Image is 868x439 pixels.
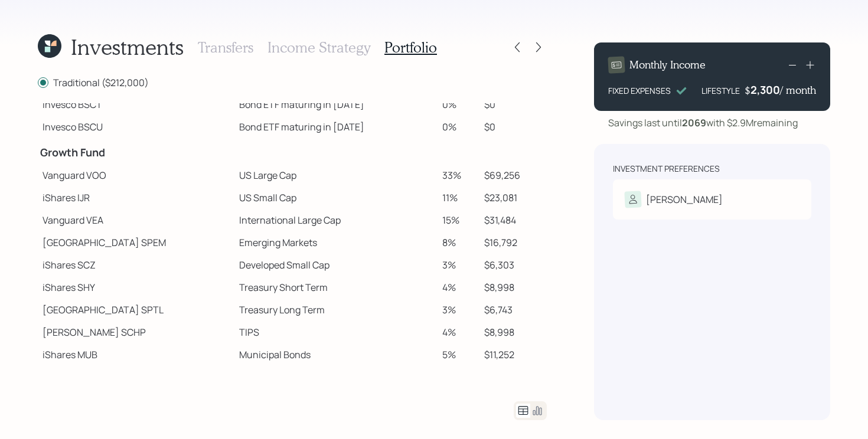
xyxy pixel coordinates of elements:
td: 8% [438,231,479,254]
td: 4% [438,321,479,343]
td: 4% [438,276,479,299]
td: 33% [438,164,479,186]
td: 0% [438,116,479,138]
td: Treasury Long Term [234,299,438,321]
b: 2069 [682,116,706,129]
div: 2,300 [750,83,780,97]
td: $0 [479,93,547,116]
label: Traditional ($212,000) [38,76,149,89]
td: $16,792 [479,231,547,254]
td: iShares SCZ [38,254,234,276]
td: $8,998 [479,276,547,299]
h4: Growth Fund [40,146,232,159]
td: iShares SHY [38,276,234,299]
div: Savings last until with $2.9M remaining [608,116,798,130]
td: Treasury Short Term [234,276,438,299]
td: [GEOGRAPHIC_DATA] SPTL [38,299,234,321]
td: iShares IJR [38,186,234,209]
td: $23,081 [479,186,547,209]
td: Municipal Bonds [234,343,438,366]
td: [GEOGRAPHIC_DATA] SPEM [38,231,234,254]
h3: Transfers [198,39,253,56]
td: 3% [438,299,479,321]
td: 3% [438,366,479,388]
td: Emerging Markets [234,231,438,254]
h3: Portfolio [384,39,437,56]
td: Vanguard VEA [38,209,234,231]
td: [PERSON_NAME] SCHP [38,321,234,343]
td: TIPS [234,321,438,343]
td: iShares LQD [38,366,234,388]
td: $8,998 [479,321,547,343]
td: Invesco BSCT [38,93,234,116]
td: Invesco BSCU [38,116,234,138]
td: $69,256 [479,164,547,186]
h4: $ [745,84,750,97]
td: iShares MUB [38,343,234,366]
div: FIXED EXPENSES [608,84,671,97]
td: 15% [438,209,479,231]
td: International Large Cap [234,209,438,231]
td: US Small Cap [234,186,438,209]
h1: Investments [71,34,184,60]
td: 5% [438,343,479,366]
td: Developed Small Cap [234,254,438,276]
td: Vanguard VOO [38,164,234,186]
div: [PERSON_NAME] [646,192,723,207]
h4: Monthly Income [629,58,706,71]
td: Investment Grade [234,366,438,388]
td: $31,484 [479,209,547,231]
div: Investment Preferences [613,163,720,175]
td: 11% [438,186,479,209]
td: $6,743 [479,299,547,321]
h3: Income Strategy [267,39,370,56]
div: LIFESTYLE [701,84,740,97]
td: Bond ETF maturing in [DATE] [234,93,438,116]
td: $6,303 [479,254,547,276]
td: US Large Cap [234,164,438,186]
td: Bond ETF maturing in [DATE] [234,116,438,138]
h4: / month [780,84,816,97]
td: $0 [479,116,547,138]
td: $6,743 [479,366,547,388]
td: $11,252 [479,343,547,366]
td: 0% [438,93,479,116]
td: 3% [438,254,479,276]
